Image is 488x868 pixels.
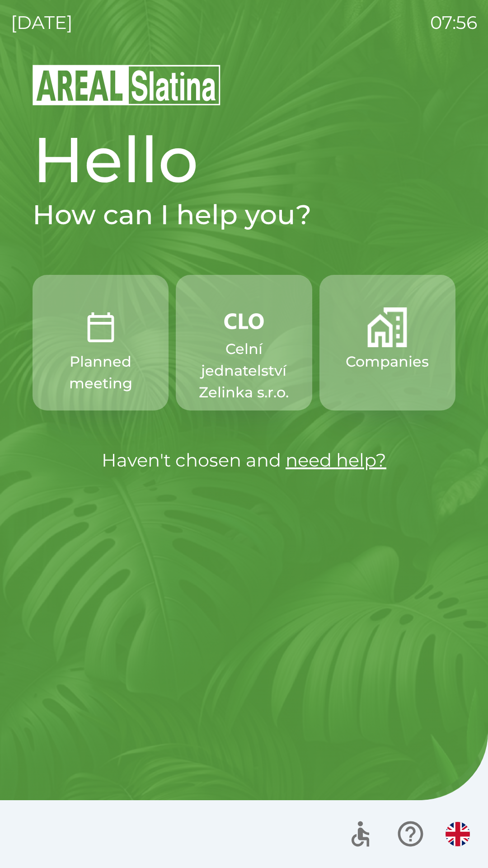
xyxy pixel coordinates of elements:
[319,275,455,410] button: Companies
[176,275,312,410] button: Celní jednatelství Zelinka s.r.o.
[286,449,386,471] a: need help?
[81,307,121,347] img: 0ea463ad-1074-4378-bee6-aa7a2f5b9440.png
[346,351,429,373] p: Companies
[430,9,477,36] p: 07:56
[33,63,455,107] img: Logo
[33,275,169,410] button: Planned meeting
[197,338,290,403] p: Celní jednatelství Zelinka s.r.o.
[11,9,73,36] p: [DATE]
[54,351,147,394] p: Planned meeting
[367,307,407,347] img: 58b4041c-2a13-40f9-aad2-b58ace873f8c.png
[33,121,455,198] h1: Hello
[33,198,455,231] h2: How can I help you?
[224,307,264,335] img: 889875ac-0dea-4846-af73-0927569c3e97.png
[446,822,470,846] img: en flag
[33,447,455,474] p: Haven't chosen and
